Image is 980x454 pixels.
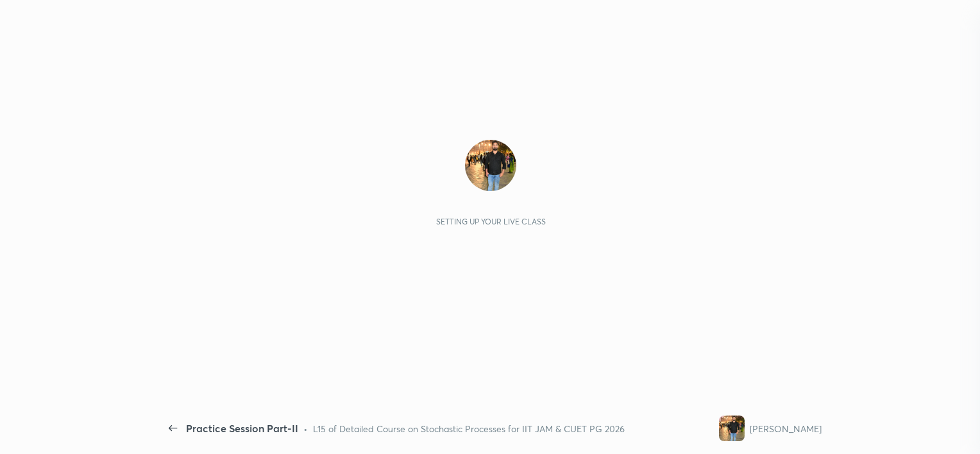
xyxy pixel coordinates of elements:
div: L15 of Detailed Course on Stochastic Processes for IIT JAM & CUET PG 2026 [313,422,625,435]
div: • [303,422,308,435]
img: 5e1f66a2e018416d848ccd0b71c63bf1.jpg [465,140,516,191]
img: 5e1f66a2e018416d848ccd0b71c63bf1.jpg [719,416,745,441]
div: Setting up your live class [436,217,546,226]
div: [PERSON_NAME] [750,422,822,435]
div: Practice Session Part-II [186,421,298,436]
